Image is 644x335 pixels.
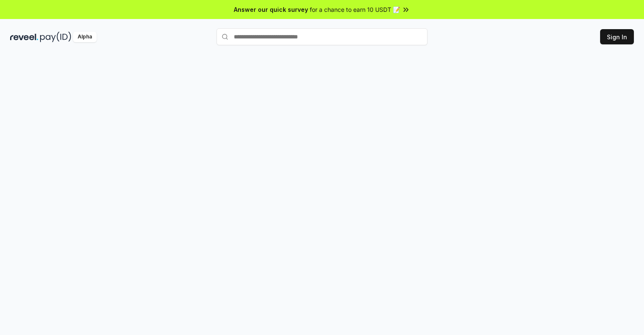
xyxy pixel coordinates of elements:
[10,32,38,42] img: reveel_dark
[600,29,634,44] button: Sign In
[234,5,308,14] span: Answer our quick survey
[310,5,400,14] span: for a chance to earn 10 USDT 📝
[73,32,97,42] div: Alpha
[40,32,71,42] img: pay_id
